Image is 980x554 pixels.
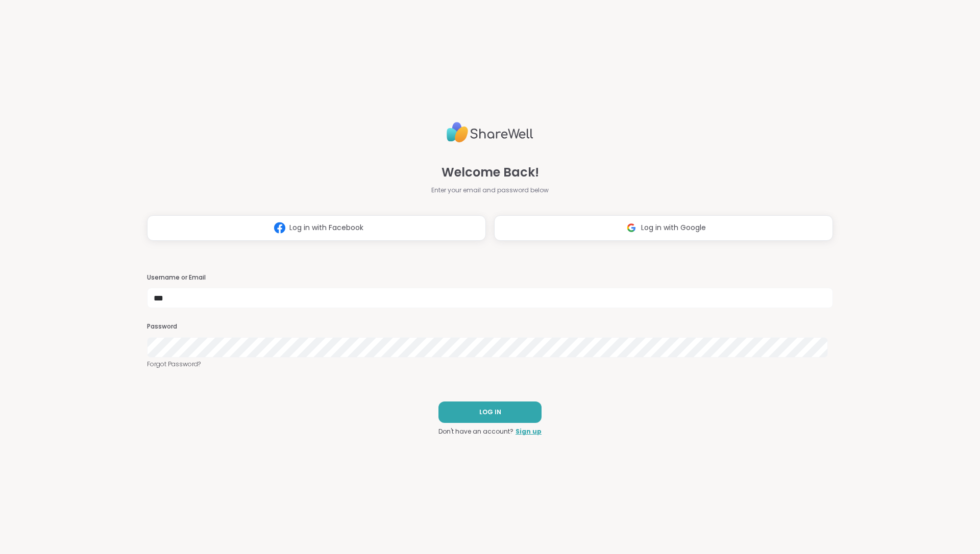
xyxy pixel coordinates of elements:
[442,163,539,182] span: Welcome Back!
[270,218,289,237] img: ShareWell Logomark
[289,222,363,233] span: Log in with Facebook
[641,222,706,233] span: Log in with Google
[438,427,513,436] span: Don't have an account?
[447,118,533,147] img: ShareWell Logo
[147,360,833,369] a: Forgot Password?
[147,322,833,331] h3: Password
[147,215,486,241] button: Log in with Facebook
[622,218,641,237] img: ShareWell Logomark
[479,408,501,417] span: LOG IN
[494,215,833,241] button: Log in with Google
[147,273,833,282] h3: Username or Email
[516,427,542,436] a: Sign up
[438,401,542,423] button: LOG IN
[431,186,549,195] span: Enter your email and password below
